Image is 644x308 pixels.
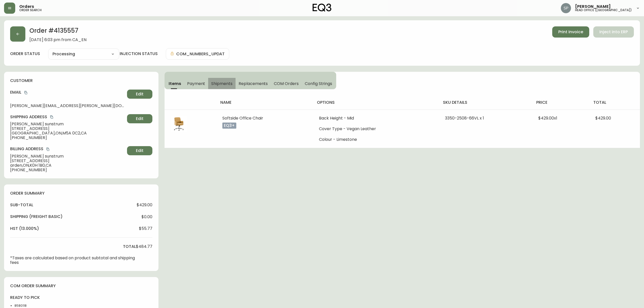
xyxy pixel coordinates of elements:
p: *Taxes are calculated based on product subtotal and shipping fees [10,256,136,265]
span: Config Strings [305,81,332,86]
span: [STREET_ADDRESS] [10,126,125,131]
button: copy [23,90,28,95]
li: Back Height - Mid [319,116,433,121]
button: Print Invoice [552,26,589,38]
span: Replacements [239,81,268,86]
h4: total [123,244,136,249]
span: Payment [187,81,205,86]
span: $55.77 [139,226,152,231]
span: $429.00 [595,115,611,121]
span: [PERSON_NAME] [575,5,611,9]
h4: ready to pick [10,295,41,300]
h4: total [593,100,636,105]
h4: price [536,100,585,105]
span: Print Invoice [558,29,583,35]
h4: order summary [10,191,152,196]
span: $484.77 [136,244,152,249]
h4: name [220,100,309,105]
span: 3350-2508-66VL x 1 [445,115,484,121]
button: Edit [127,146,152,155]
button: copy [45,147,50,152]
span: Edit [136,91,144,97]
h4: sub-total [10,202,33,208]
span: [STREET_ADDRESS] [10,159,125,163]
h4: hst (13.000%) [10,226,39,231]
li: 8580118 [14,303,41,308]
span: Orders [19,5,34,9]
img: dca18fa0-9386-4b17-a239-df48916edd4fOptional[Softside-Yellow-Fabric-Small-Office-Chair].jpg [171,116,187,132]
span: COM Orders [274,81,299,86]
span: $429.00 [137,203,152,207]
h4: sku details [443,100,528,105]
h4: Shipping ( Freight Basic ) [10,214,63,219]
h4: Billing Address [10,146,125,152]
img: logo [313,4,331,12]
h4: options [317,100,435,105]
button: copy [49,114,54,119]
span: $429.00 x 1 [538,115,557,121]
span: [PHONE_NUMBER] [10,135,125,140]
h5: order search [19,9,42,12]
h4: Shipping Address [10,114,125,120]
span: [DATE] 6:03 pm from CA_EN [29,38,86,42]
p: eq3+ [222,123,236,129]
img: 0cb179e7bf3690758a1aaa5f0aafa0b4 [561,3,571,13]
span: [PERSON_NAME][EMAIL_ADDRESS][PERSON_NAME][DOMAIN_NAME] [10,104,125,108]
span: Edit [136,116,144,122]
span: Edit [136,148,144,153]
span: Items [169,81,181,86]
span: [PHONE_NUMBER] [10,168,125,172]
h2: Order # 4135557 [29,26,86,38]
h4: injection status [120,51,158,57]
span: [PERSON_NAME] sunstrum [10,122,125,126]
button: Edit [127,90,152,99]
span: Shipments [211,81,232,86]
h4: Email [10,90,125,95]
span: [PERSON_NAME] sunstrum [10,154,125,159]
span: Softside Office Chair [222,115,263,121]
h4: com order summary [10,283,152,289]
span: [GEOGRAPHIC_DATA] , ON , M5A 0C2 , CA [10,131,125,135]
li: Cover Type - Vegan Leather [319,127,433,131]
li: Colour - Limestone [319,137,433,142]
h4: customer [10,78,152,83]
label: order status [10,51,40,57]
button: Edit [127,114,152,123]
span: $0.00 [141,215,152,219]
span: arden , ON , K0H 1B0 , CA [10,163,125,168]
h5: head office ([GEOGRAPHIC_DATA]) [575,9,632,12]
